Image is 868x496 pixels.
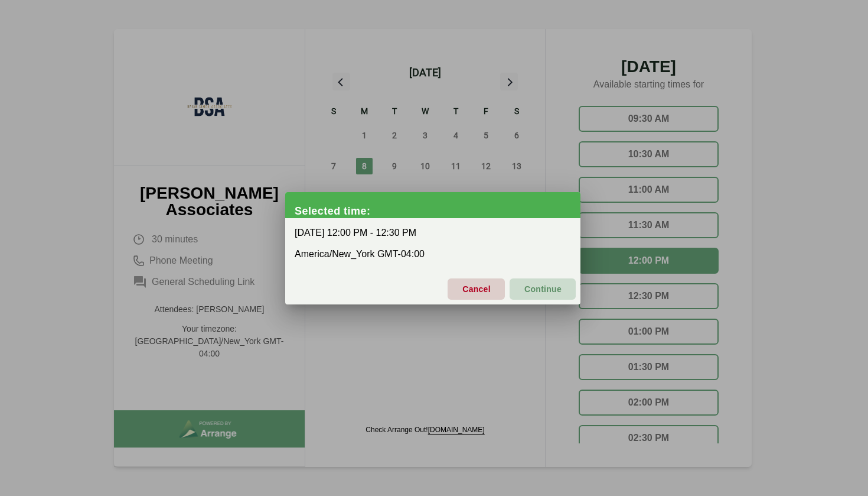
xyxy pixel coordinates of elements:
div: [DATE] 12:00 PM - 12:30 PM America/New_York GMT-04:00 [285,218,580,269]
div: Selected time: [295,205,580,217]
button: Continue [510,278,576,300]
button: Cancel [448,278,505,300]
span: Continue [524,277,562,302]
span: Cancel [462,277,491,302]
